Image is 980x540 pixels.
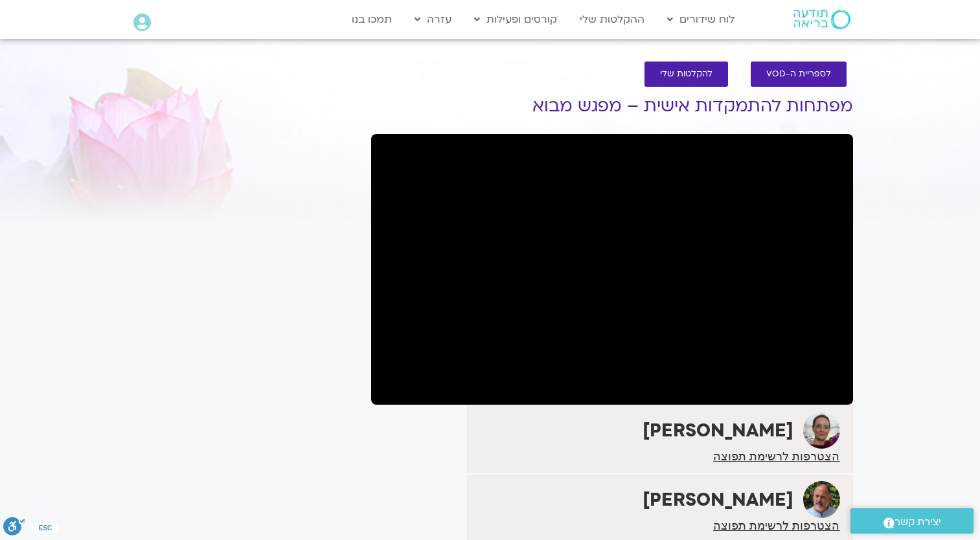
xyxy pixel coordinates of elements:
[751,62,847,87] a: לספריית ה-VOD
[643,488,793,512] strong: [PERSON_NAME]
[371,96,853,116] h1: מפתחות להתמקדות אישית – מפגש מבוא
[713,520,839,532] a: הצטרפות לרשימת תפוצה
[408,7,458,32] a: עזרה
[573,7,651,32] a: ההקלטות שלי
[468,7,564,32] a: קורסים ופעילות
[345,7,398,32] a: תמכו בנו
[660,69,712,79] span: להקלטות שלי
[803,481,840,518] img: ברוך ברנר
[895,513,941,531] span: יצירת קשר
[850,508,974,534] a: יצירת קשר
[766,69,831,79] span: לספריית ה-VOD
[803,412,840,449] img: דנה גניהר
[713,451,839,462] a: הצטרפות לרשימת תפוצה
[644,62,728,87] a: להקלטות שלי
[661,7,741,32] a: לוח שידורים
[643,418,793,443] strong: [PERSON_NAME]
[793,10,850,29] img: תודעה בריאה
